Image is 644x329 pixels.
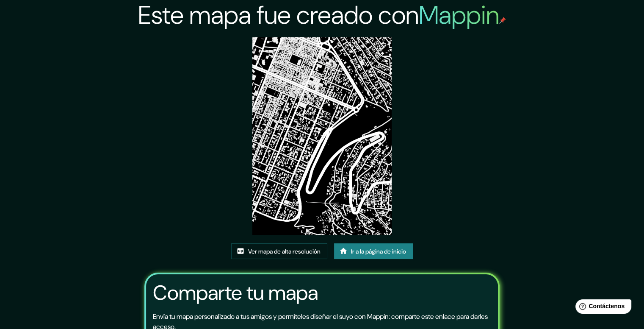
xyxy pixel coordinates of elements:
[351,248,406,255] font: Ir a la página de inicio
[499,17,506,24] img: pin de mapeo
[252,37,392,235] img: created-map
[334,243,413,259] a: Ir a la página de inicio
[569,296,635,320] iframe: Lanzador de widgets de ayuda
[153,279,318,306] font: Comparte tu mapa
[248,248,321,255] font: Ver mapa de alta resolución
[231,243,327,259] a: Ver mapa de alta resolución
